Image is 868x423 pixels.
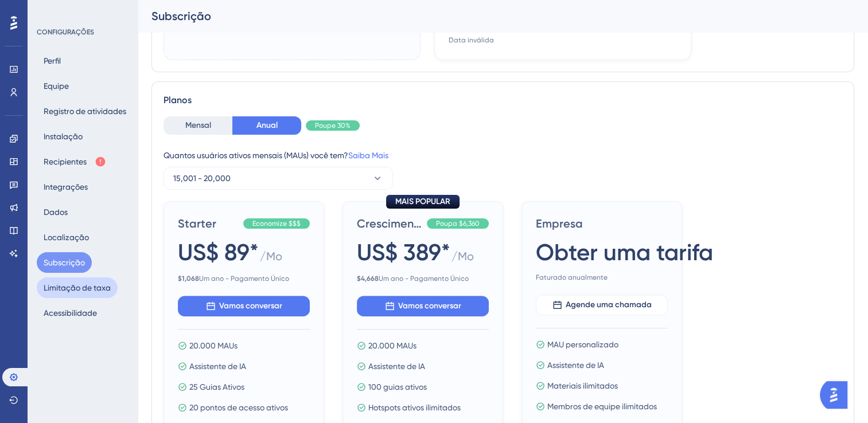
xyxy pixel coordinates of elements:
a: Saiba Mais [348,151,388,160]
span: Um ano - Pagamento Único [357,274,489,283]
button: Limitação de taxa [37,277,118,298]
span: Crescimento [357,216,422,232]
span: / [260,248,282,269]
span: Economize $$$ [252,219,301,228]
span: Obter uma tarifa [536,236,713,268]
iframe: UserGuiding AI Assistant Launcher [820,378,854,412]
div: Subscrição [151,8,826,24]
button: Anual [232,116,301,135]
span: Um ano - Pagamento Único [178,274,310,283]
span: Assistente de IA [547,358,604,372]
div: Planos [164,93,842,107]
button: Perfil [37,50,68,71]
span: Vamos conversar [219,299,282,313]
button: Instalação [37,126,89,147]
span: / [451,248,474,269]
button: Dados [37,202,75,222]
button: Acessibilidade [37,303,104,323]
div: CONFIGURAÇÕES [37,28,130,37]
span: Hotspots ativos ilimitados [368,401,461,414]
span: 100 guias ativos [368,380,427,394]
button: Subscrição [37,252,92,273]
span: 15,001 - 20,000 [173,171,231,185]
span: Poupa $6,360 [436,219,480,228]
b: $4,668 [357,275,379,283]
span: Faturado anualmente [536,273,668,282]
button: Vamos conversar [357,296,489,316]
font: Recipientes [44,155,87,169]
button: 15,001 - 20,000 [164,167,393,190]
span: Materiais ilimitados [547,379,618,393]
button: Recipientes [37,151,113,172]
span: US$ 89* [178,236,259,268]
button: Equipe [37,76,76,96]
div: Quantos usuários ativos mensais (MAUs) você tem? [164,148,842,162]
span: Poupe 30% [315,121,351,130]
span: 20.000 MAUs [368,339,417,352]
span: Vamos conversar [398,299,461,313]
span: Agende uma chamada [566,298,652,312]
span: Starter [178,216,239,232]
button: Vamos conversar [178,296,310,316]
span: Assistente de IA [368,359,425,373]
span: US$ 389* [357,236,450,268]
span: Empresa [536,216,668,232]
button: Mensal [164,116,232,135]
div: Data inválida [449,36,494,45]
font: Mo [458,249,474,263]
span: 20.000 MAUs [189,339,238,352]
button: Localização [37,227,96,248]
span: 20 pontos de acesso ativos [189,401,288,414]
button: Registro de atividades [37,101,133,122]
button: Agende uma chamada [536,295,668,315]
font: Mo [266,249,282,263]
div: MAIS POPULAR [386,195,460,209]
span: Membros de equipe ilimitados [547,399,657,413]
button: Integrações [37,177,95,197]
b: $1,068 [178,275,199,283]
span: 25 Guias Ativos [189,380,244,394]
span: MAU personalizado [547,338,618,351]
span: Assistente de IA [189,359,246,373]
